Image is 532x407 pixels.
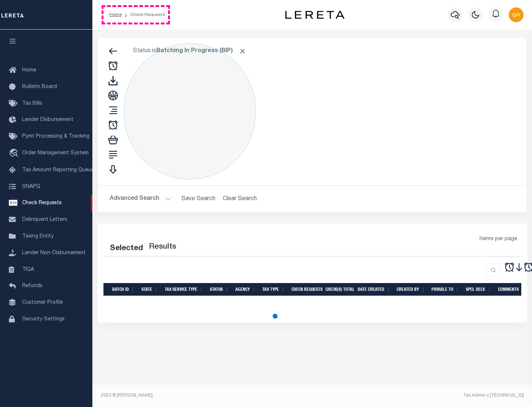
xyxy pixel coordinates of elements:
[22,283,42,289] span: Refunds
[95,392,313,399] div: 2025 © [PERSON_NAME].
[355,283,394,296] th: Date Created
[480,235,517,243] span: Items per page
[22,317,65,322] span: Security Settings
[429,283,463,296] th: Payable To
[318,392,524,399] div: Tax Admin v.[TECHNICAL_ID]
[285,11,344,19] img: logo-dark.svg
[22,234,54,239] span: Taxing Entity
[22,168,94,173] span: Tax Amount Reporting Queue
[22,201,62,206] span: Check Requests
[509,7,524,22] img: svg+xml;base64,PHN2ZyB4bWxucz0iaHR0cDovL3d3dy53My5vcmcvMjAwMC9zdmciIHBvaW50ZXItZXZlbnRzPSJub25lIi...
[162,283,207,296] th: Tax Service Type
[22,267,34,272] span: TIQA
[239,47,246,55] span: Click to Remove
[109,283,139,296] th: Batch Id
[156,48,246,54] b: Batching In Progress (BIP)
[109,13,122,17] a: Home
[323,283,355,296] th: Check(s) Total
[110,243,143,255] div: Selected
[22,68,36,73] span: Home
[110,192,171,206] button: Advanced Search
[22,101,42,106] span: Tax Bills
[139,283,162,296] th: State
[22,300,63,305] span: Customer Profile
[22,117,74,122] span: Lender Disbursement
[22,217,67,222] span: Delinquent Letters
[22,84,57,90] span: Bulletin Board
[22,250,86,256] span: Lender Non-Disbursement
[259,283,289,296] th: Tax Type
[22,184,40,189] span: SNAPQ
[149,241,176,253] label: Results
[22,151,89,156] span: Order Management System
[122,11,165,18] li: Check Requests
[124,43,256,179] div: Click to Edit
[394,283,429,296] th: Created By
[177,192,220,206] button: Save Search
[9,149,21,158] i: travel_explore
[289,283,323,296] th: Check Requests
[207,283,232,296] th: Status
[220,192,260,206] button: Clear Search
[232,283,259,296] th: Agency
[22,134,89,139] span: Pymt Processing & Tracking
[495,283,528,296] th: Comments
[463,283,495,296] th: Spcl Delv.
